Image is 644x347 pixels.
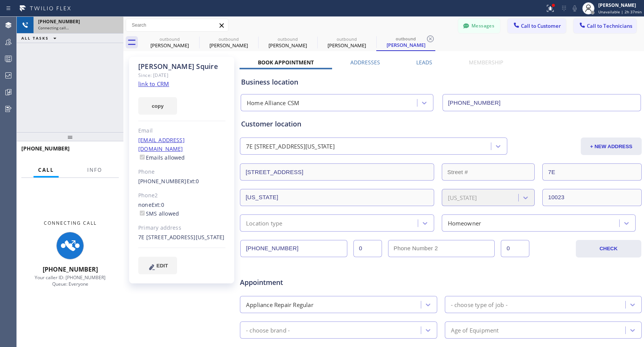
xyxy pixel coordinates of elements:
[44,220,97,226] span: Connecting Call
[377,34,435,50] div: Lori Squire
[157,263,168,269] span: EDIT
[126,19,228,31] input: Search
[138,154,185,161] label: Emails allowed
[246,300,313,309] div: Appliance Repair Regular
[200,42,257,49] div: [PERSON_NAME]
[87,166,102,173] span: Info
[377,36,435,42] div: outbound
[569,3,580,14] button: Mute
[246,142,335,151] div: 7E [STREET_ADDRESS][US_STATE]
[318,36,376,42] div: outbound
[141,34,198,51] div: Jackie Shay
[469,59,503,66] label: Membership
[448,219,481,227] div: Homeowner
[587,22,632,29] span: Call to Technicians
[521,22,561,29] span: Call to Customer
[246,219,283,227] div: Location type
[138,80,169,88] a: link to CRM
[38,25,69,30] span: Connecting call…
[240,163,434,181] input: Address
[542,163,642,181] input: Apt. #
[581,138,642,155] button: + NEW ADDRESS
[353,240,382,257] input: Ext.
[138,97,177,115] button: copy
[187,177,199,185] span: Ext: 0
[17,34,64,43] button: ALL TASKS
[451,300,508,309] div: - choose type of job -
[574,19,636,33] button: Call to Technicians
[318,42,376,49] div: [PERSON_NAME]
[35,274,105,287] span: Your caller ID: [PHONE_NUMBER] Queue: Everyone
[416,59,432,66] label: Leads
[350,59,380,66] label: Addresses
[138,126,225,135] div: Email
[138,62,225,71] div: [PERSON_NAME] Squire
[138,201,225,218] div: none
[138,71,225,80] div: Since: [DATE]
[443,94,641,111] input: Phone Number
[247,99,299,107] div: Home Alliance CSM
[259,34,316,51] div: Rich Shiu
[240,240,347,257] input: Phone Number
[241,77,641,87] div: Business location
[138,224,225,232] div: Primary address
[138,233,225,242] div: 7E [STREET_ADDRESS][US_STATE]
[140,155,145,160] input: Emails allowed
[598,9,642,14] span: Unavailable | 2h 37min
[21,145,70,152] span: [PHONE_NUMBER]
[138,210,179,217] label: SMS allowed
[34,163,59,177] button: Call
[240,189,434,206] input: City
[43,265,98,273] span: [PHONE_NUMBER]
[241,119,641,129] div: Customer location
[138,168,225,176] div: Phone
[451,326,499,334] div: Age of Equipment
[388,240,495,257] input: Phone Number 2
[598,2,642,8] div: [PERSON_NAME]
[318,34,376,51] div: Lori Squire
[140,211,145,216] input: SMS allowed
[38,18,80,25] span: [PHONE_NUMBER]
[83,163,107,177] button: Info
[542,189,642,206] input: ZIP
[200,34,257,51] div: Rich Shiu
[258,59,314,66] label: Book Appointment
[576,240,641,257] button: CHECK
[377,42,435,48] div: [PERSON_NAME]
[141,36,198,42] div: outbound
[508,19,566,33] button: Call to Customer
[259,42,316,49] div: [PERSON_NAME]
[138,177,187,185] a: [PHONE_NUMBER]
[458,19,500,33] button: Messages
[501,240,529,257] input: Ext. 2
[21,35,49,41] span: ALL TASKS
[141,42,198,49] div: [PERSON_NAME]
[200,36,257,42] div: outbound
[442,163,535,181] input: Street #
[138,136,185,152] a: [EMAIL_ADDRESS][DOMAIN_NAME]
[152,201,164,208] span: Ext: 0
[138,257,177,274] button: EDIT
[259,36,316,42] div: outbound
[38,166,54,173] span: Call
[246,326,290,334] div: - choose brand -
[138,191,225,200] div: Phone2
[240,277,373,288] span: Appointment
